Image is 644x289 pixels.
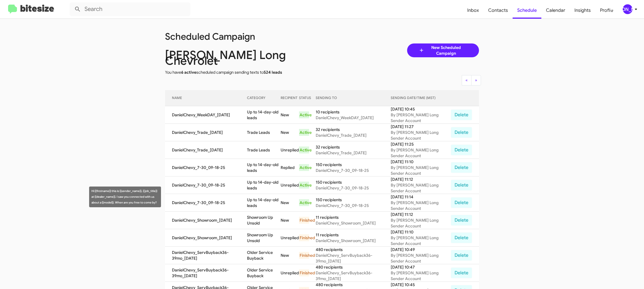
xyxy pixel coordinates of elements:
[165,124,247,141] td: DanielChevy_Trade_[DATE]
[391,90,451,106] th: SENDING DATE/TIME (MST)
[471,75,481,85] button: Next
[391,165,451,176] div: By [PERSON_NAME] Long Sender Account
[281,264,299,282] td: Unreplied
[165,194,247,212] td: DanielChevy_7-30_09-18-25
[451,267,472,278] button: Delete
[316,197,391,203] div: 150 recipients
[424,45,467,56] span: New Scheduled Campaign
[391,182,451,194] div: By [PERSON_NAME] Long Sender Account
[391,194,451,200] div: [DATE] 11:14
[281,229,299,247] td: Unreplied
[281,106,299,124] td: New
[316,214,391,220] div: 11 recipients
[451,180,472,191] button: Delete
[451,162,472,173] button: Delete
[281,159,299,176] td: Replied
[316,203,391,208] div: DanielChevy_7-30_09-18-25
[316,232,391,238] div: 11 recipients
[247,124,281,141] td: Trade Leads
[165,229,247,247] td: DanielChevy_Showroom_[DATE]
[316,282,391,288] div: 480 recipients
[181,70,196,75] span: 6 active
[299,217,309,224] div: Finished
[451,197,472,208] button: Delete
[247,176,281,194] td: Up to 14-day-old leads
[165,247,247,264] td: DanielChevy_ServBuyback36-39mo_[DATE]
[165,159,247,176] td: DanielChevy_7-30_09-18-25
[299,269,309,276] div: Finished
[299,234,309,241] div: Finished
[391,217,451,229] div: By [PERSON_NAME] Long Sender Account
[316,238,391,244] div: DanielChevy_Showroom_[DATE]
[595,2,618,19] span: Profile
[316,150,391,156] div: DanielChevy_Trade_[DATE]
[465,77,468,83] span: «
[247,247,281,264] td: Older Service Buyback
[451,144,472,155] button: Delete
[391,112,451,123] div: By [PERSON_NAME] Long Sender Account
[299,199,309,206] div: Active
[316,109,391,115] div: 10 recipients
[391,270,451,282] div: By [PERSON_NAME] Long Sender Account
[165,212,247,229] td: DanielChevy_Showroom_[DATE]
[70,2,190,16] input: Search
[541,2,570,19] a: Calendar
[391,282,451,288] div: [DATE] 10:45
[247,106,281,124] td: Up to 14-day-old leads
[299,252,309,259] div: Finished
[316,90,391,106] th: SENDING TO
[247,90,281,106] th: CATEGORY
[391,124,451,130] div: [DATE] 11:27
[463,2,484,19] a: Inbox
[247,159,281,176] td: Up to 14-day-old leads
[391,247,451,252] div: [DATE] 10:49
[299,90,316,106] th: STATUS
[247,229,281,247] td: Showroom Up Unsold
[161,69,326,75] div: You have scheduled campaign sending texts to
[391,212,451,217] div: [DATE] 11:12
[299,182,309,189] div: Active
[281,124,299,141] td: New
[391,176,451,182] div: [DATE] 11:12
[316,179,391,185] div: 150 recipients
[299,164,309,171] div: Active
[391,252,451,264] div: By [PERSON_NAME] Long Sender Account
[570,2,595,19] a: Insights
[484,2,513,19] a: Contacts
[623,4,632,14] div: [PERSON_NAME]
[316,162,391,168] div: 150 recipients
[165,141,247,159] td: DanielChevy_Trade_[DATE]
[391,141,451,147] div: [DATE] 11:25
[161,34,326,39] div: Scheduled Campaign
[316,264,391,270] div: 480 recipients
[391,200,451,211] div: By [PERSON_NAME] Long Sender Account
[391,159,451,165] div: [DATE] 11:10
[281,141,299,159] td: Unreplied
[451,127,472,138] button: Delete
[316,115,391,121] div: DanielChevy_WeekDAY_[DATE]
[299,147,309,153] div: Active
[513,2,541,19] a: Schedule
[281,247,299,264] td: New
[475,77,477,83] span: »
[247,212,281,229] td: Showroom Up Unsold
[89,187,161,207] div: Hi {{firstname}} this is {{sender_name}}, {{job_title}} at {{dealer_name}}. I saw you connected w...
[391,106,451,112] div: [DATE] 10:45
[316,252,391,264] div: DanielChevy_ServBuyback36-39mo_[DATE]
[316,185,391,191] div: DanielChevy_7-30_09-18-25
[391,130,451,141] div: By [PERSON_NAME] Long Sender Account
[316,247,391,252] div: 480 recipients
[316,132,391,138] div: DanielChevy_Trade_[DATE]
[391,235,451,246] div: By [PERSON_NAME] Long Sender Account
[462,75,481,85] nav: Page navigation example
[281,194,299,212] td: New
[407,43,479,57] a: New Scheduled Campaign
[165,90,247,106] th: NAME
[161,52,326,64] div: [PERSON_NAME] Long Chevrolet
[264,70,282,75] span: 524 leads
